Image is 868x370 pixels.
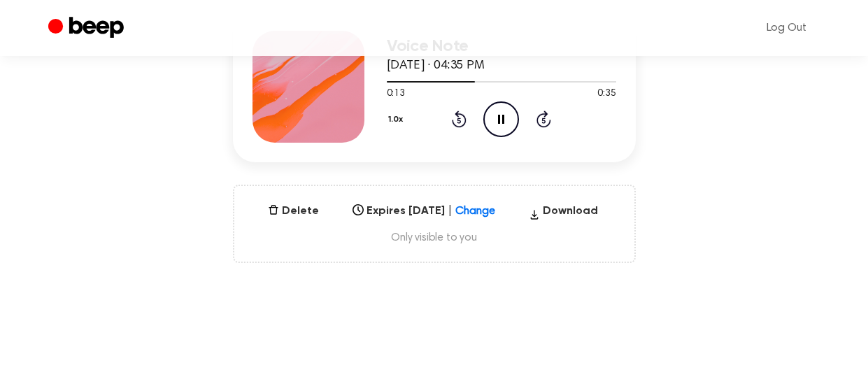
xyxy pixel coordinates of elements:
a: Log Out [753,11,820,45]
a: Beep [48,15,127,42]
button: 1.0x [387,108,408,131]
span: 0:35 [597,87,616,101]
span: Only visible to you [251,231,618,245]
button: Delete [262,203,325,220]
span: 0:13 [387,87,405,101]
button: Download [523,203,604,225]
span: [DATE] · 04:35 PM [387,59,485,72]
